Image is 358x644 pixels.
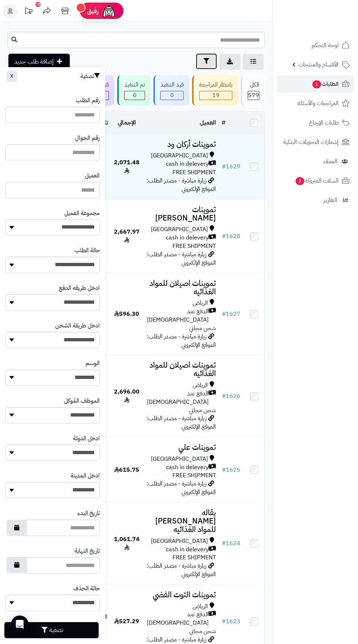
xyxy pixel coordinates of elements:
a: لوحة التحكم [277,37,354,54]
a: المراجعات والأسئلة [277,95,354,112]
span: الدفع عند [DEMOGRAPHIC_DATA] [145,610,209,627]
label: ادخل طريقه الدفع [59,284,100,292]
label: الوسم [85,359,100,368]
a: #1628 [222,232,240,241]
h3: تموينات أركان ود [145,140,216,149]
span: إشعارات التحويلات البنكية [283,137,339,147]
span: # [222,162,226,171]
span: FREE SHIPMENT [172,242,216,250]
span: 0 [161,91,183,100]
span: # [222,617,226,626]
label: ادخل طريقة الشحن [55,322,100,330]
span: # [222,539,226,548]
img: logo-2.png [308,5,351,21]
label: الموظف المُوكل [64,397,100,405]
a: تم التنفيذ 0 [116,75,152,106]
span: 2,667.97 [114,227,140,245]
a: الإجمالي [118,118,136,127]
label: تاريخ البدء [77,509,100,518]
span: # [222,392,226,400]
img: ai-face.png [102,4,116,18]
span: شحن مجاني [189,324,216,333]
a: تحديثات المنصة [19,4,38,20]
label: ادخل المدينة [71,472,100,480]
span: # [222,232,226,241]
span: زيارة مباشرة - مصدر الطلب: الموقع الإلكتروني [146,479,216,497]
span: 1 [312,80,321,88]
span: المراجعات والأسئلة [297,98,339,108]
a: إضافة طلب جديد [8,54,70,70]
span: الرياض [193,602,208,611]
h3: تموينات [PERSON_NAME] [145,206,216,222]
span: زيارة مباشرة - مصدر الطلب: الموقع الإلكتروني [146,414,216,431]
span: FREE SHIPMENT [172,168,216,177]
a: #1629 [222,162,240,171]
a: إشعارات التحويلات البنكية [277,133,354,151]
span: رفيق [87,7,99,15]
span: FREE SHIPMENT [172,553,216,562]
span: 2 [296,177,304,185]
span: 596.30 [114,310,139,318]
h3: تصفية [80,73,100,80]
div: تم التنفيذ [124,81,145,89]
span: cash in delevery [166,160,209,168]
div: الكل [248,81,259,89]
label: ادخل الدولة [73,434,100,443]
label: مجموعة العميل [64,209,100,218]
span: 2,071.48 [114,158,140,175]
a: #1626 [222,392,240,400]
button: تصفية [4,622,99,638]
span: العملاء [323,156,338,166]
span: cash in delevery [166,463,209,472]
a: السلات المتروكة2 [277,172,354,189]
a: العميل [200,118,216,127]
span: زيارة مباشرة - مصدر الطلب: الموقع الإلكتروني [146,250,216,267]
span: # [222,465,226,474]
h3: تموينات اصيلان للمواد الغذائيه [145,279,216,296]
span: لوحة التحكم [312,40,339,50]
span: إضافة طلب جديد [14,57,54,66]
span: FREE SHIPMENT [172,471,216,480]
span: cash in delevery [166,234,209,242]
div: 10 [35,2,41,7]
a: الطلبات1 [277,75,354,93]
button: X [7,71,17,82]
div: قيد التنفيذ [160,81,184,89]
span: # [222,310,226,318]
span: شحن مجاني [189,406,216,415]
div: Open Intercom Messenger [11,616,28,633]
h3: تموينات علي [145,443,216,452]
a: بانتظار المراجعة 19 [191,75,239,106]
a: #1625 [222,465,240,474]
span: الأقسام والمنتجات [298,60,339,70]
span: 19 [199,91,232,100]
a: طلبات الإرجاع [277,114,354,131]
span: 0 [125,91,145,100]
div: بانتظار المراجعة [199,81,232,89]
span: X [10,72,14,80]
a: # [222,118,225,127]
label: حالة الحذف [73,584,100,593]
a: الكل579 [239,75,266,106]
span: الدفع عند [DEMOGRAPHIC_DATA] [145,307,209,324]
span: زيارة مباشرة - مصدر الطلب: الموقع الإلكتروني [146,176,216,193]
span: 527.29 [114,617,139,626]
span: التقارير [324,195,338,205]
a: قيد التنفيذ 0 [152,75,191,106]
span: السلات المتروكة [295,176,339,186]
span: [GEOGRAPHIC_DATA] [151,152,208,160]
span: الدفع عند [DEMOGRAPHIC_DATA] [145,390,209,406]
h3: تموينات التوت الفضي [145,591,216,599]
span: 2,696.00 [114,387,140,405]
span: 615.75 [114,465,139,474]
span: 579 [248,91,259,100]
label: حالة الطلب [75,246,100,255]
span: [GEOGRAPHIC_DATA] [151,225,208,234]
span: [GEOGRAPHIC_DATA] [151,537,208,545]
label: العميل [85,172,100,180]
label: رقم الجوال [75,134,100,142]
span: cash in delevery [166,545,209,554]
